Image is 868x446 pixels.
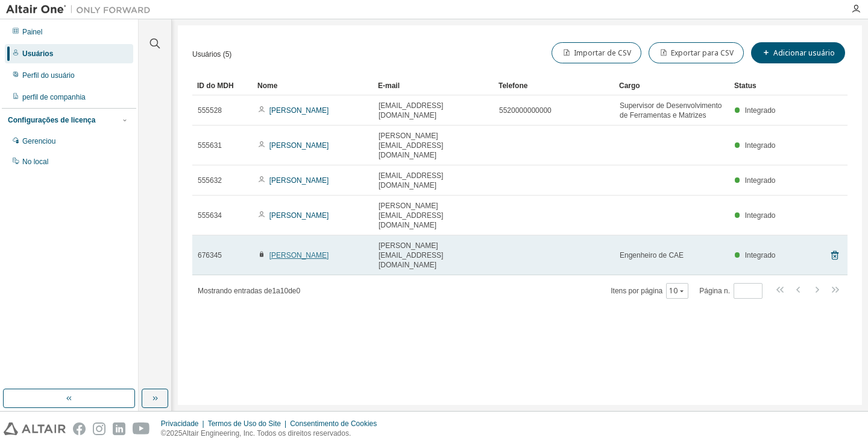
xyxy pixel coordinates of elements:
[745,251,776,260] font: Integrado
[4,422,66,435] img: altair_logo.svg
[257,81,277,90] font: Nome
[8,116,95,124] font: Configurações de licença
[113,422,125,435] img: linkedin.svg
[269,176,329,185] font: [PERSON_NAME]
[269,251,329,260] font: [PERSON_NAME]
[498,81,527,90] font: Telefone
[166,429,183,438] font: 2025
[22,93,86,101] font: perfil de companhia
[269,141,329,150] font: [PERSON_NAME]
[192,50,231,59] font: Usuários (5)
[269,211,329,220] font: [PERSON_NAME]
[611,287,662,295] font: Itens por página
[269,106,329,115] font: [PERSON_NAME]
[699,287,730,295] font: Página n.
[773,48,835,58] font: Adicionar usuário
[161,419,199,428] font: Privacidade
[161,429,166,438] font: ©
[620,251,684,260] font: Engenheiro de CAE
[671,48,734,58] font: Exportar para CSV
[198,106,222,115] font: 555528
[198,141,222,150] font: 555631
[93,422,105,435] img: instagram.svg
[745,141,776,150] font: Integrado
[745,176,776,185] font: Integrado
[751,42,845,63] button: Adicionar usuário
[734,81,756,90] font: Status
[745,211,776,220] font: Integrado
[22,71,75,80] font: Perfil do usuário
[73,422,86,435] img: facebook.svg
[619,81,640,90] font: Cargo
[208,419,281,428] font: Termos de Uso do Site
[198,251,222,260] font: 676345
[6,4,157,16] img: Altair Um
[745,106,776,115] font: Integrado
[133,422,150,435] img: youtube.svg
[379,241,443,269] font: [PERSON_NAME][EMAIL_ADDRESS][DOMAIN_NAME]
[182,429,351,438] font: Altair Engineering, Inc. Todos os direitos reservados.
[620,101,722,119] font: Supervisor de Desenvolvimento de Ferramentas e Matrizes
[574,48,631,58] font: Importar de CSV
[379,171,443,190] font: [EMAIL_ADDRESS][DOMAIN_NAME]
[649,42,744,63] button: Exportar para CSV
[22,137,55,145] font: Gerenciou
[198,176,222,185] font: 555632
[197,81,234,90] font: ID do MDH
[272,287,276,295] font: 1
[378,81,400,90] font: E-mail
[22,28,42,36] font: Painel
[669,285,678,296] font: 10
[379,202,443,229] font: [PERSON_NAME][EMAIL_ADDRESS][DOMAIN_NAME]
[198,211,222,220] font: 555634
[22,49,53,58] font: Usuários
[379,132,443,159] font: [PERSON_NAME][EMAIL_ADDRESS][DOMAIN_NAME]
[290,419,377,428] font: Consentimento de Cookies
[379,101,443,119] font: [EMAIL_ADDRESS][DOMAIN_NAME]
[22,158,48,166] font: No local
[280,287,288,295] font: 10
[276,287,280,295] font: a
[499,106,552,115] font: 5520000000000
[198,287,272,295] font: Mostrando entradas de
[297,287,301,295] font: 0
[288,287,296,295] font: de
[552,42,641,63] button: Importar de CSV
